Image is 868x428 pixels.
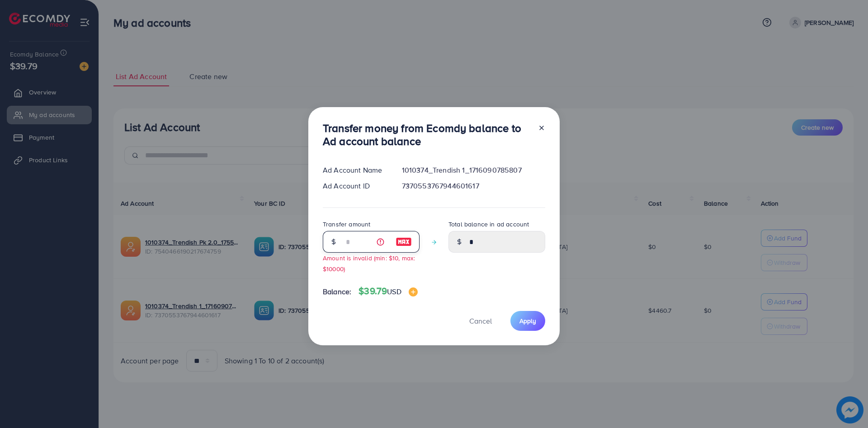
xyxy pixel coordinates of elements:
[396,236,412,247] img: image
[323,254,415,273] small: Amount is invalid (min: $10, max: $10000)
[316,165,395,175] div: Ad Account Name
[409,287,418,296] img: image
[395,181,552,191] div: 7370553767944601617
[395,165,552,175] div: 1010374_Trendish 1_1716090785807
[510,311,545,330] button: Apply
[316,181,395,191] div: Ad Account ID
[519,316,536,325] span: Apply
[359,286,417,297] h4: $39.79
[323,122,531,148] h3: Transfer money from Ecomdy balance to Ad account balance
[469,316,492,326] span: Cancel
[387,287,401,296] span: USD
[448,220,529,229] label: Total balance in ad account
[323,220,370,229] label: Transfer amount
[323,287,351,297] span: Balance:
[458,311,503,330] button: Cancel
